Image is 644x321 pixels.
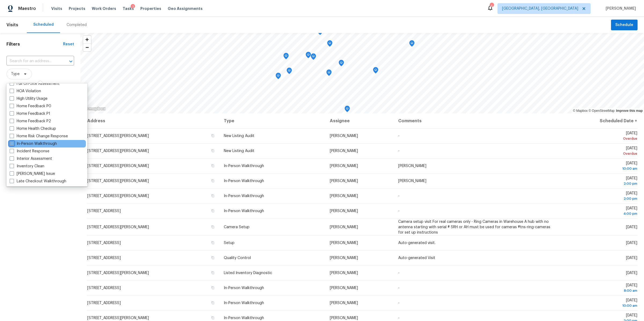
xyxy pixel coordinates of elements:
[398,256,435,260] span: Auto-generated Visit
[224,179,264,183] span: In-Person Walkthrough
[330,164,358,168] span: [PERSON_NAME]
[563,146,637,156] span: [DATE]
[398,301,400,305] span: -
[87,113,219,128] th: Address
[87,286,121,290] span: [STREET_ADDRESS]
[87,241,121,245] span: [STREET_ADDRESS]
[563,211,637,216] div: 4:00 pm
[51,6,62,11] span: Visits
[87,256,121,260] span: [STREET_ADDRESS]
[563,298,637,308] span: [DATE]
[210,285,215,290] button: Copy Address
[87,134,149,138] span: [STREET_ADDRESS][PERSON_NAME]
[87,301,121,305] span: [STREET_ADDRESS]
[87,225,149,229] span: [STREET_ADDRESS][PERSON_NAME]
[67,58,75,65] button: Open
[398,316,400,320] span: -
[210,240,215,245] button: Copy Address
[123,7,134,10] span: Tasks
[210,315,215,320] button: Copy Address
[10,81,60,86] label: Full On-Site Assessment
[87,149,149,153] span: [STREET_ADDRESS][PERSON_NAME]
[327,40,332,49] div: Map marker
[325,113,394,128] th: Assignee
[502,6,578,11] span: [GEOGRAPHIC_DATA], [GEOGRAPHIC_DATA]
[563,288,637,293] div: 8:00 am
[409,40,415,49] div: Map marker
[563,136,637,141] div: Overdue
[210,270,215,275] button: Copy Address
[10,126,56,131] label: Home Health Checkup
[83,36,91,43] button: Zoom in
[330,241,358,245] span: [PERSON_NAME]
[398,164,426,168] span: [PERSON_NAME]
[10,171,55,176] label: [PERSON_NAME] Issue
[10,119,51,124] label: Home Feedback P2
[616,109,643,113] a: Improve this map
[210,148,215,153] button: Copy Address
[283,53,289,61] div: Map marker
[10,111,50,116] label: Home Feedback P1
[11,71,20,77] span: Type
[168,6,203,11] span: Geo Assignments
[224,209,264,213] span: In-Person Walkthrough
[224,225,250,229] span: Camera Setup
[83,44,91,51] span: Zoom out
[563,196,637,201] div: 2:00 pm
[10,179,66,184] label: Late Checkout Walkthrough
[224,316,264,320] span: In-Person Walkthrough
[210,178,215,183] button: Copy Address
[219,113,325,128] th: Type
[330,149,358,153] span: [PERSON_NAME]
[563,206,637,216] span: [DATE]
[490,3,493,9] div: 4
[611,20,638,31] button: Schedule
[394,113,559,128] th: Comments
[10,141,57,146] label: In-Person Walkthrough
[398,241,436,245] span: Auto-generated visit.
[10,134,68,139] label: Home Risk Change Response
[287,68,292,76] div: Map marker
[326,69,332,78] div: Map marker
[345,106,350,114] div: Map marker
[140,6,161,11] span: Properties
[563,161,637,171] span: [DATE]
[330,179,358,183] span: [PERSON_NAME]
[10,88,41,94] label: HOA Violation
[87,194,149,198] span: [STREET_ADDRESS][PERSON_NAME]
[563,131,637,141] span: [DATE]
[330,286,358,290] span: [PERSON_NAME]
[330,134,358,138] span: [PERSON_NAME]
[87,179,149,183] span: [STREET_ADDRESS][PERSON_NAME]
[373,67,378,75] div: Map marker
[224,149,254,153] span: New Listing Audit
[398,134,400,138] span: -
[224,194,264,198] span: In-Person Walkthrough
[87,164,149,168] span: [STREET_ADDRESS][PERSON_NAME]
[339,60,344,68] div: Map marker
[10,96,47,101] label: High Utility Usage
[80,33,644,113] canvas: Map
[563,283,637,293] span: [DATE]
[63,42,74,47] div: Reset
[615,22,633,28] span: Schedule
[10,164,44,169] label: Inventory Clean
[573,109,588,113] a: Mapbox
[10,186,25,191] label: Leak
[330,209,358,213] span: [PERSON_NAME]
[330,256,358,260] span: [PERSON_NAME]
[82,106,106,112] a: Mapbox homepage
[330,301,358,305] span: [PERSON_NAME]
[6,19,18,31] span: Visits
[69,6,85,11] span: Projects
[398,149,400,153] span: -
[398,194,400,198] span: -
[210,208,215,213] button: Copy Address
[626,256,637,260] span: [DATE]
[210,300,215,305] button: Copy Address
[626,241,637,245] span: [DATE]
[398,209,400,213] span: -
[563,151,637,156] div: Overdue
[10,156,52,161] label: Interior Assessment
